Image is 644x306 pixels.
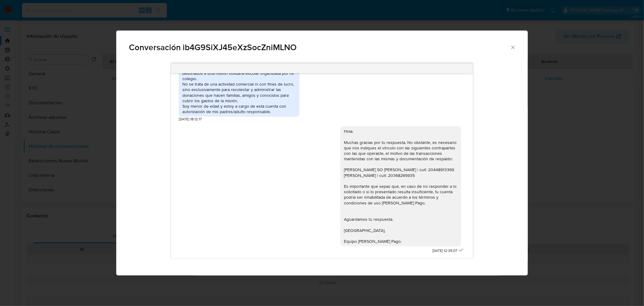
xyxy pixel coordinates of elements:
span: [DATE] 18:12:17 [179,117,202,122]
div: Comunicación [116,31,528,276]
span: Conversación ib4G9SiXJ45eXzSocZniMLNO [129,43,510,52]
div: Hola, la cuenta está siendo utilizada para reunir fondos destinados a una misión solidaria escola... [182,65,296,115]
span: [DATE] 12:35:07 [432,248,457,253]
button: Cerrar [510,44,515,50]
div: Hola. Muchas gracias por tu respuesta. No obstante, es necesario que nos indiques el vínculo con ... [344,129,457,244]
